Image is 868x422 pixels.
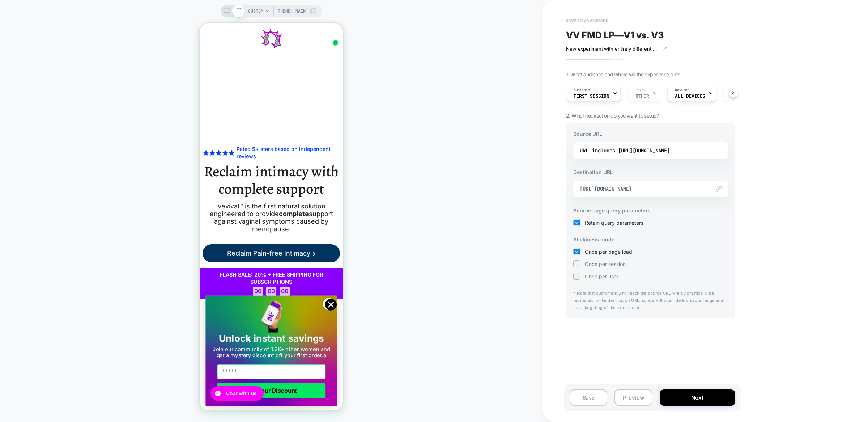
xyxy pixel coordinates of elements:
span: Join our community of 1.3K+ other women and get a mystery discount off your first order.a [13,323,130,335]
span: 00 [80,264,90,273]
span: ALL DEVICES [675,94,705,99]
iframe: Gorgias live chat messenger [7,360,66,380]
span: Theme: MAIN [278,5,306,17]
input: Email [18,341,126,356]
span: 0 [133,17,139,22]
span: Devices [675,88,689,93]
div: URL [580,145,722,156]
p: * Note that customers who reach the source URL will automatically be redirected to the destinatio... [573,290,728,311]
h3: Source URL [573,131,728,137]
h3: Source page query parameters [573,207,728,214]
strong: complete [79,187,109,194]
button: Get Your Discount [18,359,126,375]
button: Save [570,389,607,406]
span: 1. What audience and where will the experience run? [566,71,679,77]
img: edit [716,186,722,192]
span: FLASH SALE: 20% + FREE SHIPPING FOR SUBSCRIPTIONS [20,248,123,262]
div: includes [URL][DOMAIN_NAME] [592,145,670,156]
span: Unlock instant savings [19,309,124,321]
span: Rated 5+ stars based on independent reviews [37,123,131,136]
span: CUSTOM [248,5,263,17]
span: New experiment with entirely different ABOVE FOLD ref: Notion 'New LP Build - [DATE]' — Versus or... [566,46,657,52]
span: Trigger [731,88,745,93]
h6: Reclaim intimacy with complete support [3,140,140,175]
span: 00 [67,264,77,273]
span: Once per page load [585,249,632,255]
span: Audience [574,88,590,93]
img: popup_menovital_bottle [61,277,83,309]
img: logo [34,6,110,26]
span: : [77,264,79,270]
button: Preview [614,389,652,406]
span: Retain query parameters [585,220,643,226]
span: VV FMD LP—V1 vs. V3 [566,30,664,41]
img: 5stars-vv.webp__PID:15da94d3-6b11-4946-b4a2-458ce9ac080f [3,126,35,133]
span: Once per session [585,261,626,267]
span: Once per user [585,273,618,279]
button: Next [660,389,735,406]
span: 2. Which redirection do you want to setup? [566,113,659,119]
span: 00 [53,264,63,273]
span: [URL][DOMAIN_NAME] [580,186,703,192]
h3: Stickiness mode [573,236,728,242]
h3: Destination URL [573,169,728,175]
a: Reclaim Pain-free Intimacy [3,221,140,239]
button: < back to dashboard [559,14,612,26]
span: Vevival™ is the first natural solution engineered to provide support against vaginal symptoms cau... [10,179,133,210]
button: Close dialog [123,274,135,287]
span: : [64,264,66,270]
span: First Session [574,94,609,99]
